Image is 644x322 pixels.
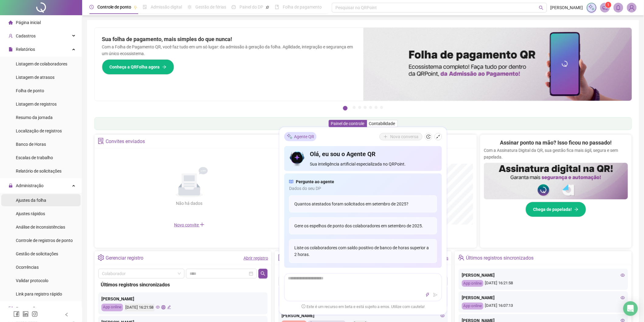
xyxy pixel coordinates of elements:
span: linkedin [23,311,29,317]
span: Gestão de solicitações [16,251,58,256]
img: banner%2F02c71560-61a6-44d4-94b9-c8ab97240462.png [484,163,628,199]
span: eye [440,313,445,318]
span: arrow-right [574,207,579,212]
div: Quantos atestados foram solicitados em setembro de 2025? [289,195,437,212]
span: Página inicial [16,20,41,25]
div: Open Intercom Messenger [623,301,638,316]
div: [PERSON_NAME] [282,312,445,319]
span: clock-circle [89,5,94,9]
div: Convites enviados [106,136,145,147]
span: Exportações [16,306,40,311]
span: Escalas de trabalho [16,155,53,160]
span: Ajustes rápidos [16,211,45,216]
span: Banco de Horas [16,142,46,147]
span: notification [602,5,608,10]
span: Chega de papelada! [533,206,572,213]
div: [PERSON_NAME] [101,296,264,302]
span: Listagem de atrasos [16,75,54,80]
span: search [539,5,544,10]
span: file [9,47,13,51]
span: exclamation-circle [302,304,306,308]
span: shrink [436,135,440,139]
h2: Sua folha de pagamento, mais simples do que nunca! [102,35,356,44]
button: 2 [353,106,356,109]
span: file-done [143,5,147,9]
span: history [426,135,431,139]
span: Listagem de colaboradores [16,61,67,66]
span: Relatórios [16,47,35,52]
div: Gere os espelhos de ponto dos colaboradores em setembro de 2025. [289,217,437,234]
div: [PERSON_NAME] [462,294,625,301]
p: Com a Assinatura Digital da QR, sua gestão fica mais ágil, segura e sem papelada. [484,147,628,160]
div: [PERSON_NAME] [462,272,625,278]
span: bell [616,5,621,10]
span: team [458,254,464,261]
span: Sua inteligência artificial especializada no QRPoint. [310,161,437,167]
span: Admissão digital [151,5,182,9]
button: Nova conversa [380,133,422,140]
span: Relatório de solicitações [16,169,61,173]
span: export [9,306,13,311]
img: icon [289,150,305,167]
span: home [9,20,13,25]
button: 3 [358,106,361,109]
button: 4 [364,106,367,109]
span: global [161,305,165,309]
span: instagram [32,311,38,317]
div: Não há dados [161,200,217,207]
span: lock [9,184,13,188]
span: Link para registro rápido [16,292,62,296]
h2: Assinar ponto na mão? Isso ficou no passado! [500,138,612,147]
span: dashboard [232,5,236,9]
span: Ocorrências [16,265,39,270]
span: edit [167,305,171,309]
img: banner%2F8d14a306-6205-4263-8e5b-06e9a85ad873.png [363,28,632,101]
span: eye [621,273,625,277]
h4: Olá, eu sou o Agente QR [310,150,437,158]
div: Últimos registros sincronizados [101,281,265,289]
span: Folha de pagamento [283,5,322,9]
button: thunderbolt [424,291,431,299]
span: book [275,5,279,9]
span: thunderbolt [425,293,430,297]
span: Folha de ponto [16,88,44,93]
span: file-text [278,254,284,261]
span: Painel de controle [331,121,365,126]
span: pushpin [134,5,137,9]
span: Este é um recurso em beta e está sujeito a erros. Utilize com cautela! [302,304,425,310]
span: setting [98,254,104,261]
span: sun [187,5,192,9]
span: Controle de ponto [97,5,131,9]
span: plus [200,222,205,227]
span: Contabilidade [369,121,395,126]
span: [PERSON_NAME] [551,4,583,11]
img: 50702 [627,3,636,12]
p: Com a Folha de Pagamento QR, você faz tudo em um só lugar: da admissão à geração da folha. Agilid... [102,44,356,57]
span: facebook [13,311,19,317]
button: 6 [375,106,378,109]
span: Listagem de registros [16,102,57,107]
span: Controle de registros de ponto [16,238,73,243]
img: sparkle-icon.fc2bf0ac1784a2077858766a79e2daf3.svg [588,4,595,11]
span: arrow-right [162,65,166,69]
span: read [289,178,293,185]
span: user-add [9,34,13,38]
div: App online [462,303,483,310]
span: Dados do seu DP [289,185,437,192]
span: search [261,271,265,276]
div: Agente QR [284,132,317,141]
span: Ajustes da folha [16,198,46,203]
span: pushpin [266,5,269,9]
span: Análise de inconsistências [16,225,65,229]
sup: 1 [605,2,611,8]
div: App online [101,304,123,311]
span: Gestão de férias [195,5,226,9]
div: App online [462,280,483,287]
button: 7 [380,106,383,109]
button: Chega de papelada! [526,202,586,217]
span: Administração [16,183,44,188]
button: 1 [343,106,348,110]
a: Abrir registro [243,256,268,261]
span: Localização de registros [16,128,62,133]
button: send [432,291,439,299]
